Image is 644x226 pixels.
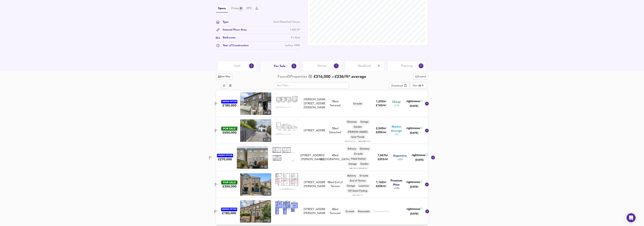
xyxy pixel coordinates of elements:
span: En-suite [344,210,356,213]
div: UNDER OFFER [221,208,237,211]
div: FOR SALE [221,181,237,184]
div: Wet Room [357,140,372,144]
span: Balcony [346,147,358,151]
div: UNDER OFFER£180,000 property thumbnail 19 Floorplan[STREET_ADDRESS][PERSON_NAME]4Bed TerracedEn-s... [216,198,428,225]
span: Balcony [346,174,357,178]
span: Garden [352,125,363,129]
a: property thumbnail 26 [237,146,268,169]
a: property thumbnail 34 [240,92,271,115]
span: Solar Panels [350,135,366,139]
span: +72% [394,187,400,190]
span: +22% [397,158,403,161]
img: property thumbnail [240,200,271,223]
span: Driveway [358,147,371,151]
div: [PERSON_NAME] [347,130,369,134]
span: Renovated [356,210,371,213]
div: Sort [413,84,417,87]
span: ft² [383,127,386,130]
div: En-suite [358,174,370,178]
div: split button [389,83,409,89]
span: / ft² [382,185,386,188]
div: Driveway [346,120,358,124]
div: 34 [263,111,271,115]
div: Unknown Size [373,210,389,213]
span: Expensive [393,154,407,158]
span: £ 236 / ft² average [335,75,366,79]
div: before 1900 [285,44,300,48]
img: Floorplan [272,146,295,162]
div: 61 [263,138,271,142]
div: Renovated [356,209,371,214]
div: Spacious [344,140,356,144]
div: Spacious [351,194,364,198]
span: Garage [347,162,358,166]
div: Victoria Street, Lindley, HD3 3ED [302,181,327,189]
span: - [396,210,397,213]
img: property thumbnail [237,146,268,169]
span: at [332,75,335,79]
span: 1,067 [378,154,385,157]
div: Garage [359,120,370,124]
span: Expand [415,75,426,79]
div: UNDER OFFER [221,100,237,103]
div: 1 [334,63,339,68]
span: Planning [401,64,413,68]
span: £ 316,000 [314,74,330,80]
img: property thumbnail [240,92,271,115]
div: Plover Road, Lindley, Huddersfield, HD3 3ZZ [299,154,326,162]
span: Modern Kitchen [348,167,369,171]
div: FOR SALE£650,000 property thumbnail 61 Floorplan[STREET_ADDRESS]5Bed DetachedDrivewayGarageGarden... [216,117,428,144]
span: / ft² [382,131,386,134]
div: [STREET_ADDRESS][PERSON_NAME] [304,181,325,189]
div: Download [391,84,403,88]
div: Prices [231,6,243,11]
div: Balcony [346,174,357,178]
div: Garden [359,162,370,166]
span: 1,255 [376,100,383,103]
a: property thumbnail 19 [240,200,271,223]
img: property thumbnail [240,173,271,196]
div: 4 Bed End of Terrace [327,181,344,189]
span: Spacious [344,141,356,144]
span: £ 143 [376,104,386,107]
div: FOR SALE [221,127,237,131]
div: Modern Kitchen [348,167,369,171]
button: Expand [413,74,428,80]
span: 1,162 [376,181,383,184]
span: -2% [394,133,398,136]
span: New Build [358,64,371,68]
div: Solar Panels [350,135,366,139]
div: [STREET_ADDRESS][PERSON_NAME] [300,154,324,162]
button: See Map [216,74,232,80]
div: Type [220,20,229,24]
button: Specs [216,5,228,13]
div: Bedrooms [220,36,236,40]
div: Garden [352,125,363,129]
span: End of Terrace [348,179,367,183]
div: Driveway [358,147,371,151]
div: Internal Floor Area [220,28,247,32]
div: 5 Bed Terraced [327,100,344,108]
img: Floorplan [276,173,298,190]
div: En-suite [344,209,356,214]
span: Off Street Parking [347,189,369,193]
span: £ 258 [376,185,386,188]
div: UNDER OFFER£270,000 property thumbnail 26 Floorplan[STREET_ADDRESS][PERSON_NAME]4Bed [GEOGRAPHIC_... [216,144,428,171]
div: 19 [263,219,271,223]
img: property thumbnail [240,119,271,142]
div: 1,400 ft² [290,28,300,32]
span: En-suite [358,174,370,178]
div: End of Terrace [348,179,367,183]
div: 5 [291,64,296,68]
span: Fitted Kitchen [350,157,367,161]
div: Garage [347,162,358,166]
a: property thumbnail 61 [240,119,271,142]
div: [STREET_ADDRESS][PERSON_NAME] [304,207,325,216]
div: 4 Bed [GEOGRAPHIC_DATA] [320,154,350,162]
button: Download [389,83,409,89]
img: Floorplan [276,119,298,135]
img: Floorplan [276,92,298,108]
button: EPC [247,7,252,11]
span: / ft² [382,104,386,107]
div: £650,000 [222,131,236,135]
